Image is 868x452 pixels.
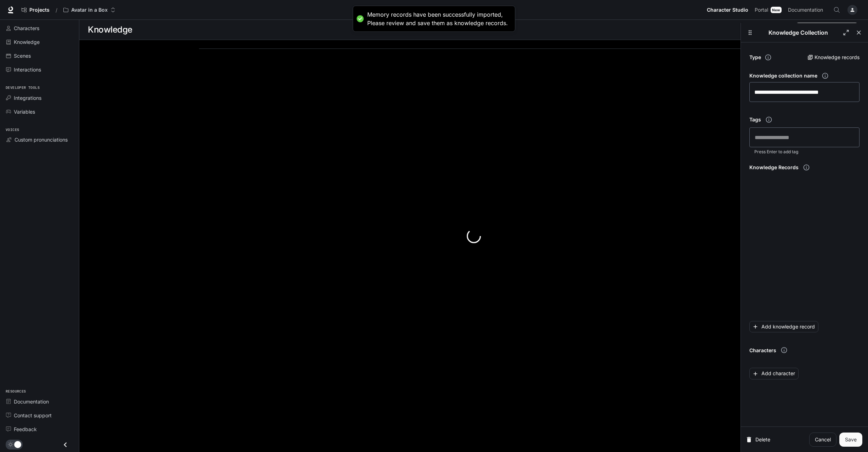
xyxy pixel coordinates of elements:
[788,6,823,15] span: Documentation
[749,164,799,171] h6: Knowledge Records
[839,433,862,447] button: Save
[744,26,756,39] button: Drag to resize
[3,133,76,146] a: Custom pronunciations
[14,398,49,405] span: Documentation
[367,10,508,27] p: Memory records have been successfully imported, Please review and save them as knowledge records.
[3,409,76,422] a: Contact support
[749,321,818,333] button: Add knowledge record
[771,7,782,13] div: New
[755,6,768,15] span: Portal
[830,3,844,17] button: Open Command Menu
[14,52,31,59] span: Scenes
[3,423,76,435] a: Feedback
[3,36,76,48] a: Knowledge
[71,7,108,13] p: Avatar in a Box
[15,136,68,143] span: Custom pronunciations
[18,3,53,17] a: Go to projects
[14,24,39,32] span: Characters
[14,108,35,115] span: Variables
[749,54,761,61] h6: Type
[57,437,73,452] button: Close drawer
[3,22,76,34] a: Characters
[60,3,119,17] button: Open workspace menu
[3,63,76,76] a: Interactions
[754,148,855,155] p: Press Enter to add tag
[3,92,76,104] a: Integrations
[749,347,776,354] p: Characters
[14,412,52,419] span: Contact support
[14,38,40,46] span: Knowledge
[749,72,817,79] h6: Knowledge collection name
[3,395,76,408] a: Documentation
[14,440,21,448] span: Dark mode toggle
[29,7,50,13] span: Projects
[199,48,749,49] div: Knowledge Collection
[14,94,41,102] span: Integrations
[809,433,836,447] a: Cancel
[749,368,799,379] button: Add character
[14,66,41,73] span: Interactions
[14,425,37,433] span: Feedback
[749,116,761,123] h6: Tags
[756,28,840,37] p: Knowledge Collection
[3,50,76,62] a: Scenes
[707,6,748,15] span: Character Studio
[53,6,60,14] div: /
[3,105,76,118] a: Variables
[815,54,860,61] p: Knowledge records
[747,433,771,447] button: Delete Knowledge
